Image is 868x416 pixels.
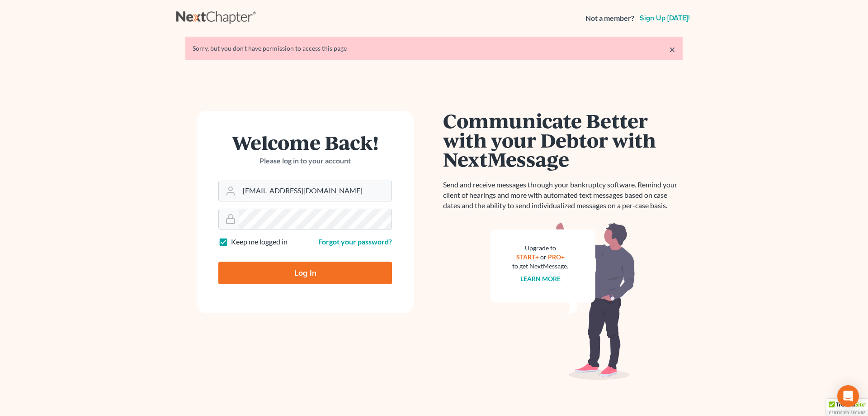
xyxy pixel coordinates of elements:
h1: Welcome Back! [218,133,392,152]
span: or [540,253,547,261]
a: × [669,44,675,55]
a: Forgot your password? [318,237,392,246]
div: to get NextMessage. [512,262,568,271]
img: nextmessage_bg-59042aed3d76b12b5cd301f8e5b87938c9018125f34e5fa2b7a6b67550977c72.svg [491,222,635,380]
a: Learn more [520,275,561,282]
input: Log In [218,262,392,284]
p: Send and receive messages through your bankruptcy software. Remind your client of hearings and mo... [443,180,683,211]
div: Sorry, but you don't have permission to access this page [193,44,675,53]
h1: Communicate Better with your Debtor with NextMessage [443,111,683,169]
strong: Not a member? [585,13,634,24]
div: Open Intercom Messenger [837,385,859,407]
a: PRO+ [548,253,565,261]
a: Sign up [DATE]! [638,14,692,22]
div: Upgrade to [512,244,568,253]
a: START+ [516,253,539,261]
div: TrustedSite Certified [826,399,868,416]
label: Keep me logged in [231,237,288,247]
input: Email Address [239,181,392,201]
p: Please log in to your account [218,156,392,166]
